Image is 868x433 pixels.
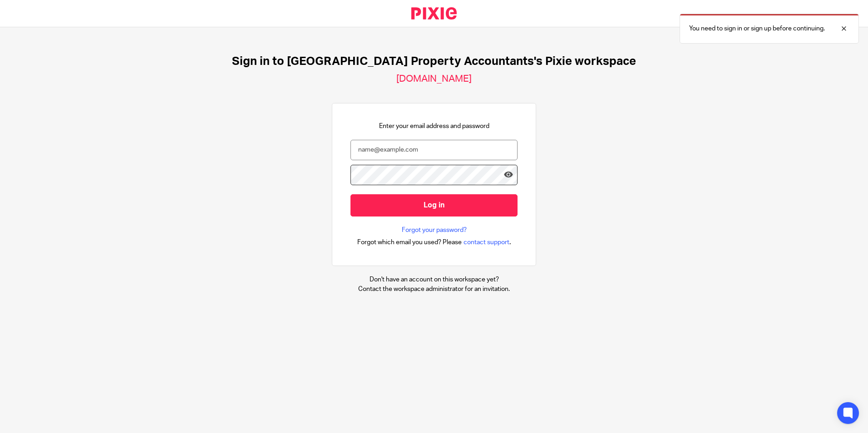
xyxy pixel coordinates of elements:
[232,54,636,69] h1: Sign in to [GEOGRAPHIC_DATA] Property Accountants's Pixie workspace
[358,285,510,294] p: Contact the workspace administrator for an invitation.
[402,226,467,235] a: Forgot your password?
[357,237,511,247] div: .
[350,140,518,160] input: name@example.com
[379,122,489,131] p: Enter your email address and password
[689,24,825,33] p: You need to sign in or sign up before continuing.
[357,238,462,247] span: Forgot which email you used? Please
[396,73,472,85] h2: [DOMAIN_NAME]
[350,194,518,216] input: Log in
[358,275,510,284] p: Don't have an account on this workspace yet?
[464,238,509,247] span: contact support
